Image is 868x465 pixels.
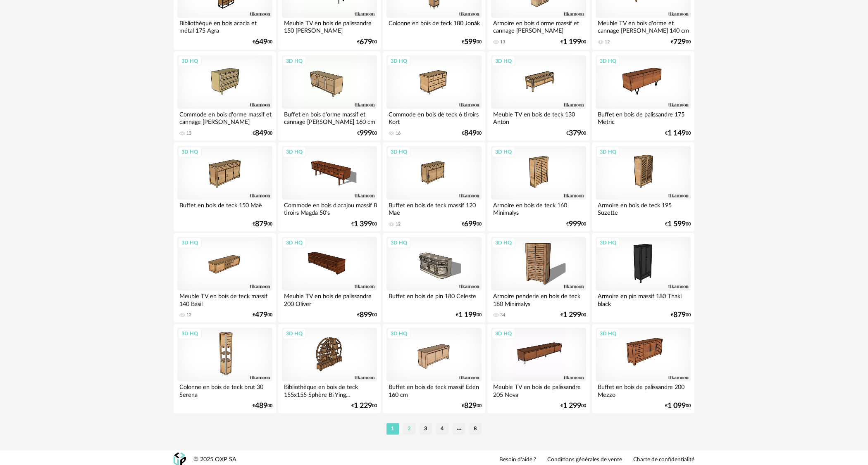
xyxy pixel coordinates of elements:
div: 3D HQ [178,237,202,248]
div: 3D HQ [596,237,620,248]
div: Buffet en bois de teck massif Eden 160 cm [386,381,482,398]
span: 479 [255,312,267,318]
div: Bibliothèque en bois acacia et métal 175 Agra [177,18,272,34]
div: € 00 [560,39,586,45]
span: 1 199 [458,312,477,318]
div: 3D HQ [178,328,202,339]
div: Buffet en bois de teck massif 120 Maë [386,199,482,216]
div: € 00 [357,130,377,136]
div: Commode en bois d'acajou massif 8 tiroirs Magda 50's [282,199,377,216]
a: 3D HQ Armoire en bois de teck 195 Suzette €1 59900 [592,142,694,231]
div: Buffet en bois de teck 150 Maë [177,199,272,216]
span: 379 [569,130,581,136]
div: 3D HQ [282,237,306,248]
a: 3D HQ Meuble TV en bois de palissandre 200 Oliver €89900 [278,233,381,322]
li: 2 [403,423,415,434]
div: Armoire en pin massif 180 Thaki black [596,290,691,307]
div: Colonne en bois de teck 180 Jonàk [386,18,482,34]
div: Bibliothèque en bois de teck 155x155 Sphère Bi Ying... [282,381,377,398]
div: € 00 [462,130,482,136]
a: Conditions générales de vente [547,456,622,463]
div: 13 [500,39,505,45]
div: € 00 [462,221,482,227]
span: 699 [464,221,477,227]
div: € 00 [253,312,272,318]
div: © 2025 OXP SA [193,456,236,463]
div: 3D HQ [491,55,515,66]
div: 3D HQ [596,328,620,339]
div: 3D HQ [387,146,411,157]
div: 3D HQ [178,146,202,157]
span: 829 [464,403,477,408]
a: 3D HQ Armoire en pin massif 180 Thaki black €87900 [592,233,694,322]
span: 879 [673,312,686,318]
a: 3D HQ Armoire en bois de teck 160 Minimalys €99900 [487,142,590,231]
div: Buffet en bois de palissandre 175 Metric [596,109,691,125]
a: 3D HQ Meuble TV en bois de teck massif 140 Basil 12 €47900 [174,233,276,322]
a: 3D HQ Buffet en bois de palissandre 200 Mezzo €1 09900 [592,324,694,413]
div: € 00 [665,130,691,136]
div: € 00 [665,403,691,408]
span: 599 [464,39,477,45]
div: 3D HQ [282,328,306,339]
span: 1 199 [563,39,581,45]
a: 3D HQ Meuble TV en bois de palissandre 205 Nova €1 29900 [487,324,590,413]
a: 3D HQ Buffet en bois de teck massif Eden 160 cm €82900 [383,324,485,413]
div: 16 [396,130,401,136]
span: 999 [360,130,372,136]
div: 3D HQ [178,55,202,66]
div: € 00 [456,312,482,318]
div: € 00 [566,130,586,136]
li: 8 [469,423,482,434]
a: 3D HQ Bibliothèque en bois de teck 155x155 Sphère Bi Ying... €1 22900 [278,324,381,413]
span: 1 599 [668,221,686,227]
a: 3D HQ Buffet en bois de teck massif 120 Maë 12 €69900 [383,142,485,231]
div: Meuble TV en bois de teck 130 Anton [491,109,586,125]
a: 3D HQ Buffet en bois d'orme massif et cannage [PERSON_NAME] 160 cm €99900 [278,51,381,140]
div: € 00 [462,39,482,45]
div: Meuble TV en bois de palissandre 205 Nova [491,381,586,398]
div: Armoire en bois de teck 160 Minimalys [491,199,586,216]
li: 4 [436,423,448,434]
div: 34 [500,312,505,318]
div: Commode en bois d'orme massif et cannage [PERSON_NAME] [177,109,272,125]
div: Meuble TV en bois de palissandre 150 [PERSON_NAME] [282,18,377,34]
div: 3D HQ [387,237,411,248]
div: Meuble TV en bois de teck massif 140 Basil [177,290,272,307]
a: 3D HQ Commode en bois de teck 6 tiroirs Kort 16 €84900 [383,51,485,140]
span: 649 [255,39,267,45]
span: 1 299 [563,403,581,408]
div: Meuble TV en bois de palissandre 200 Oliver [282,290,377,307]
a: 3D HQ Commode en bois d'orme massif et cannage [PERSON_NAME] 13 €84900 [174,51,276,140]
div: € 00 [253,221,272,227]
div: 3D HQ [491,237,515,248]
div: € 00 [253,130,272,136]
div: Armoire penderie en bois de teck 180 Minimalys [491,290,586,307]
span: 679 [360,39,372,45]
a: 3D HQ Meuble TV en bois de teck 130 Anton €37900 [487,51,590,140]
span: 849 [464,130,477,136]
div: € 00 [462,403,482,408]
a: Charte de confidentialité [633,456,694,463]
span: 899 [360,312,372,318]
div: Meuble TV en bois d'orme et cannage [PERSON_NAME] 140 cm [596,18,691,34]
div: 3D HQ [596,55,620,66]
span: 1 099 [668,403,686,408]
span: 879 [255,221,267,227]
div: € 00 [665,221,691,227]
div: € 00 [351,403,377,408]
div: Buffet en bois de pin 180 Celeste [386,290,482,307]
div: € 00 [560,312,586,318]
div: € 00 [253,39,272,45]
span: 999 [569,221,581,227]
span: 1 399 [354,221,372,227]
div: Armoire en bois d'orme massif et cannage [PERSON_NAME] [491,18,586,34]
div: € 00 [671,39,691,45]
li: 1 [386,423,399,434]
div: 3D HQ [491,328,515,339]
div: Buffet en bois d'orme massif et cannage [PERSON_NAME] 160 cm [282,109,377,125]
a: 3D HQ Armoire penderie en bois de teck 180 Minimalys 34 €1 29900 [487,233,590,322]
div: € 00 [671,312,691,318]
a: 3D HQ Buffet en bois de palissandre 175 Metric €1 14900 [592,51,694,140]
div: Buffet en bois de palissandre 200 Mezzo [596,381,691,398]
